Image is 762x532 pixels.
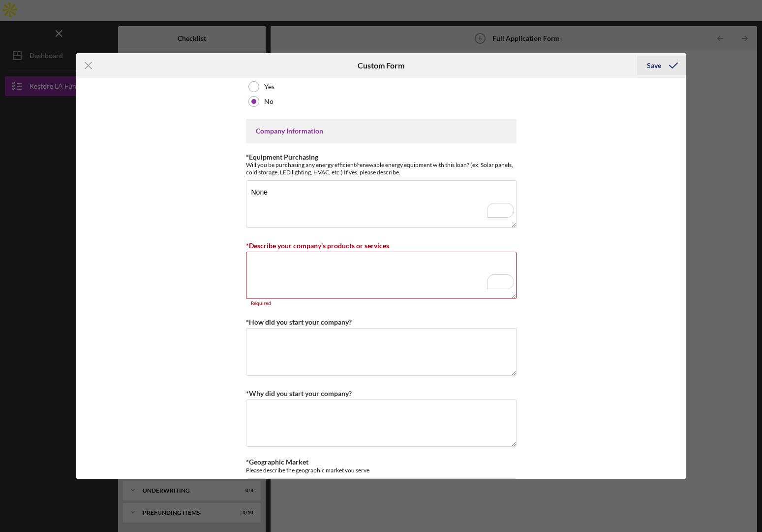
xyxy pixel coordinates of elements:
button: Save [637,56,686,75]
label: Yes [264,83,274,91]
label: No [264,98,274,105]
div: Will you be purchasing any energy efficient/renewable energy equipment with this loan? (ex, Solar... [246,161,517,176]
label: *How did you start your company? [246,318,352,326]
div: Required [246,300,517,306]
h6: Custom Form [358,61,404,70]
div: Company Information [256,127,507,135]
textarea: To enrich screen reader interactions, please activate Accessibility in Grammarly extension settings [246,180,517,228]
label: *Why did you start your company? [246,389,352,398]
textarea: To enrich screen reader interactions, please activate Accessibility in Grammarly extension settings [246,252,517,299]
label: *Describe your company's products or services [246,241,389,250]
div: Please describe the geographic market you serve [246,466,517,474]
div: Save [647,56,661,75]
label: *Geographic Market [246,458,308,466]
label: *Equipment Purchasing [246,153,318,161]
